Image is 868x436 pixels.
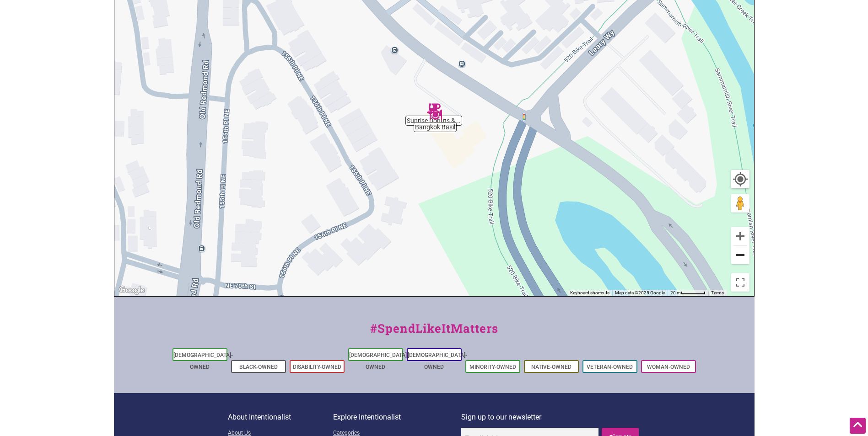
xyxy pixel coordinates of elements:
[333,411,461,423] p: Explore Intentionalist
[850,418,866,434] div: Scroll Back to Top
[668,290,708,296] button: Map Scale: 20 m per 50 pixels
[730,272,750,292] button: Toggle fullscreen view
[731,170,749,188] button: Your Location
[531,364,571,370] a: Native-Owned
[114,319,755,346] div: #SpendLikeItMatters
[731,246,749,264] button: Zoom out
[461,411,640,423] p: Sign up to our newsletter
[587,364,633,370] a: Veteran-Owned
[239,364,278,370] a: Black-Owned
[427,101,441,115] div: Sunrise Donuts & Espresso
[228,411,333,423] p: About Intentionalist
[408,352,467,370] a: [DEMOGRAPHIC_DATA]-Owned
[117,284,147,296] a: Open this area in Google Maps (opens a new window)
[469,364,516,370] a: Minority-Owned
[570,290,609,296] button: Keyboard shortcuts
[711,290,724,295] a: Terms
[670,290,681,295] span: 20 m
[117,284,147,296] img: Google
[293,364,341,370] a: Disability-Owned
[615,290,665,295] span: Map data ©2025 Google
[647,364,690,370] a: Woman-Owned
[731,227,749,245] button: Zoom in
[349,352,409,370] a: [DEMOGRAPHIC_DATA]-Owned
[173,352,233,370] a: [DEMOGRAPHIC_DATA]-Owned
[428,108,442,122] div: Bangkok Basil
[731,194,749,213] button: Drag Pegman onto the map to open Street View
